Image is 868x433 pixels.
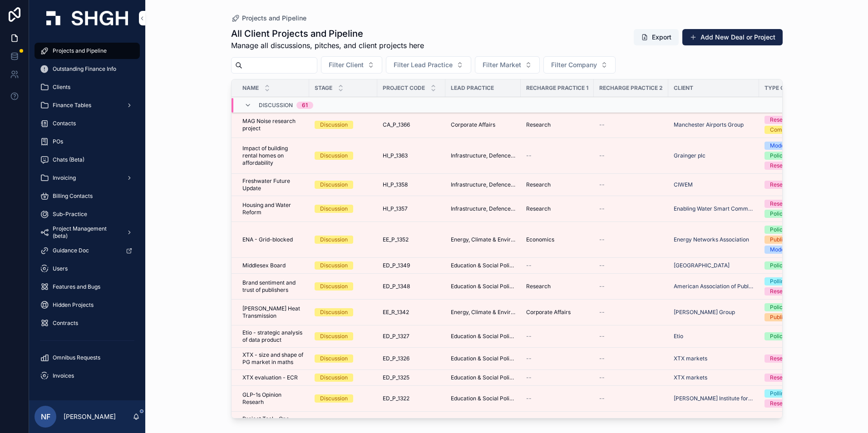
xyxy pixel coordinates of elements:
span: Research [526,121,551,128]
a: ResearchPolicy [764,200,826,218]
span: Omnibus Requests [53,354,100,361]
a: Contracts [35,315,140,331]
a: Infrastructure, Defence, Industrial, Transport [451,205,515,212]
span: Stage [315,84,332,92]
a: Research [526,283,588,290]
span: Education & Social Policy [451,395,515,402]
span: Invoicing [53,174,76,182]
div: Research [770,116,794,124]
a: ED_P_1327 [383,333,440,340]
a: Projects and Pipeline [231,14,306,23]
a: ED_P_1325 [383,374,440,381]
a: Project Teal - One Nation Conservatives [242,415,304,430]
a: Outstanding Finance Info [35,61,140,77]
span: Impact of building rental homes on affordability [242,145,304,167]
div: Policy [770,332,786,340]
a: GLP-1s Opinion Researh [242,391,304,406]
a: ModellingPolicyResearch [764,142,826,170]
a: Policy [764,261,826,270]
div: Policy [770,210,786,218]
div: Discussion [320,394,348,403]
a: XTX markets [674,374,754,381]
a: Education & Social Policy [451,283,515,290]
span: Outstanding Finance Info [53,65,116,73]
button: Export [634,29,679,45]
a: Grainger plc [674,152,705,159]
a: Contacts [35,115,140,132]
span: -- [526,262,532,269]
a: XTX markets [674,355,754,362]
a: -- [599,355,663,362]
span: ED_P_1326 [383,355,409,362]
a: Research [526,181,588,188]
a: Education & Social Policy [451,262,515,269]
a: Features and Bugs [35,279,140,295]
div: Discussion [320,121,348,129]
a: American Association of Publishers [674,283,754,290]
a: Hidden Projects [35,297,140,313]
a: Infrastructure, Defence, Industrial, Transport [451,181,515,188]
a: ED_P_1322 [383,395,440,402]
a: Research [764,354,826,363]
div: Modelling [770,246,795,254]
a: Discussion [315,205,372,213]
a: -- [526,152,588,159]
div: Research [770,354,794,363]
a: Discussion [315,152,372,160]
a: [PERSON_NAME] Group [674,309,754,316]
a: Sub-Practice [35,206,140,222]
span: Features and Bugs [53,283,100,290]
a: -- [599,152,663,159]
div: Polling [770,389,787,398]
a: Users [35,261,140,277]
span: CIWEM [674,181,693,188]
a: Discussion [315,354,372,363]
span: [GEOGRAPHIC_DATA] [674,262,730,269]
a: [PERSON_NAME] Institute for Global Change [674,395,754,402]
a: Project Management (beta) [35,224,140,241]
a: Corporate Affairs [451,121,515,128]
a: [PERSON_NAME] Heat Transmission [242,305,304,320]
span: Research [526,205,551,212]
a: Clients [35,79,140,95]
span: -- [526,395,532,402]
a: Research [526,121,588,128]
a: Freshwater Future Update [242,177,304,192]
a: -- [599,395,663,402]
span: Type of Project [764,84,814,92]
a: POs [35,133,140,150]
a: -- [599,374,663,381]
a: CIWEM [674,181,754,188]
div: Discussion [320,181,348,189]
a: Brand sentiment and trust of publishers [242,279,304,294]
span: -- [599,374,605,381]
span: XTX markets [674,374,707,381]
div: Polling [770,277,787,285]
div: Discussion [320,354,348,363]
a: Discussion [315,282,372,290]
a: Education & Social Policy [451,374,515,381]
span: Client [674,84,693,92]
span: XTX markets [674,355,707,362]
button: Select Button [475,56,540,74]
span: -- [599,395,605,402]
a: Policy [764,332,826,340]
a: Enabling Water Smart Communities [674,205,754,212]
a: Housing and Water Reform [242,202,304,216]
span: Corporate Affairs [526,309,571,316]
div: Discussion [320,205,348,213]
a: Discussion [315,374,372,382]
a: Energy Networks Association [674,236,754,243]
a: -- [526,333,588,340]
a: Guidance Doc [35,242,140,259]
a: -- [599,236,663,243]
a: XTX - size and shape of PG market in maths [242,351,304,366]
span: ED_P_1327 [383,333,409,340]
span: Recharge Practice 2 [599,84,663,92]
a: -- [526,262,588,269]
